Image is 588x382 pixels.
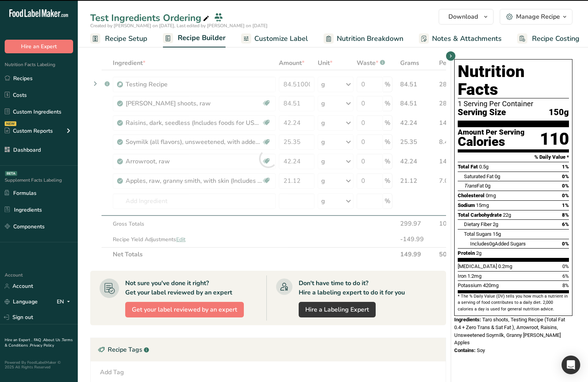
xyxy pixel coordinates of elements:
[562,241,569,247] span: 0%
[419,30,502,47] a: Notes & Attachments
[324,30,403,47] a: Nutrition Breakdown
[562,173,569,179] span: 0%
[485,183,490,189] span: 0g
[467,273,481,279] span: 1.2mg
[90,23,268,29] span: Created by [PERSON_NAME] on [DATE], Last edited by [PERSON_NAME] on [DATE]
[479,164,488,170] span: 0.5g
[90,30,147,47] a: Recipe Setup
[5,295,38,308] a: Language
[486,193,496,198] span: 0mg
[498,263,512,269] span: 0.2mg
[458,263,497,269] span: [MEDICAL_DATA]
[299,302,376,317] a: Hire a Labeling Expert
[458,282,482,288] span: Potassium
[439,9,493,25] button: Download
[454,347,476,353] span: Contains:
[458,152,569,162] section: % Daily Value *
[91,338,446,361] div: Recipe Tags
[562,164,569,170] span: 1%
[458,212,502,218] span: Total Carbohydrate
[540,129,569,149] div: 110
[562,202,569,208] span: 1%
[476,250,481,256] span: 2g
[483,282,499,288] span: 420mg
[503,212,511,218] span: 22g
[241,30,308,47] a: Customize Label
[464,231,492,237] span: Total Sugars
[5,360,73,370] div: Powered By FoodLabelMaker © 2025 All Rights Reserved
[493,221,498,227] span: 2g
[562,356,580,374] div: Open Intercom Messenger
[532,33,579,44] span: Recipe Costing
[458,63,569,98] h1: Nutrition Facts
[125,302,244,317] button: Get your label reviewed by an expert
[458,136,525,147] div: Calories
[549,108,569,117] span: 150g
[458,129,525,136] div: Amount Per Serving
[458,250,475,256] span: Protein
[458,164,478,170] span: Total Fat
[90,11,211,25] div: Test Ingredients Ordering
[5,337,32,343] a: Hire an Expert .
[464,183,477,189] i: Trans
[464,221,492,227] span: Dietary Fiber
[432,33,502,44] span: Notes & Attachments
[458,108,506,117] span: Serving Size
[464,173,493,179] span: Saturated Fat
[454,317,481,322] span: Ingredients:
[562,183,569,189] span: 0%
[448,12,478,21] span: Download
[458,100,569,108] div: 1 Serving Per Container
[30,343,54,348] a: Privacy Policy
[5,121,16,126] div: NEW
[43,337,62,343] a: About Us .
[489,241,495,247] span: 0g
[476,202,489,208] span: 15mg
[105,33,147,44] span: Recipe Setup
[458,293,569,312] section: * The % Daily Value (DV) tells you how much a nutrient in a serving of food contributes to a dail...
[299,279,405,297] div: Don't have time to do it? Hire a labeling expert to do it for you
[517,30,579,47] a: Recipe Costing
[5,40,73,53] button: Hire an Expert
[163,29,226,48] a: Recipe Builder
[34,337,43,343] a: FAQ .
[454,317,565,345] span: Taro shoots, Testing Recipe (Total Fat 0.4 + Zero Trans & Sat Fat ), Arrowroot, Raisins, Unsweete...
[562,221,569,227] span: 6%
[254,33,308,44] span: Customize Label
[132,305,237,314] span: Get your label reviewed by an expert
[500,9,572,25] button: Manage Recipe
[562,193,569,198] span: 0%
[470,241,526,247] span: Includes Added Sugars
[562,212,569,218] span: 8%
[458,193,485,198] span: Cholesterol
[562,273,569,279] span: 6%
[100,368,124,377] div: Add Tag
[562,282,569,288] span: 8%
[337,33,403,44] span: Nutrition Breakdown
[5,171,17,176] div: BETA
[125,279,232,297] div: Not sure you've done it right? Get your label reviewed by an expert
[516,12,560,21] div: Manage Recipe
[458,273,466,279] span: Iron
[495,173,500,179] span: 0g
[562,263,569,269] span: 0%
[464,183,484,189] span: Fat
[178,33,226,43] span: Recipe Builder
[458,202,475,208] span: Sodium
[493,231,501,237] span: 15g
[5,127,53,135] div: Custom Reports
[477,347,485,353] span: Soy
[57,297,73,307] div: EN
[5,337,73,348] a: Terms & Conditions .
